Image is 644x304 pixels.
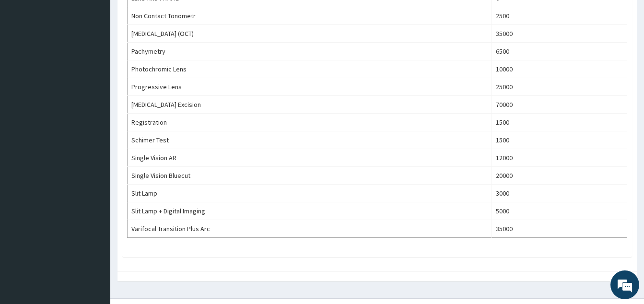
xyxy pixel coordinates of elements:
td: 70000 [492,96,627,114]
img: d_794563401_company_1708531726252_794563401 [18,48,39,72]
td: Single Vision Bluecut [128,167,492,185]
td: [MEDICAL_DATA] Excision [128,96,492,114]
td: 2500 [492,7,627,25]
td: Schimer Test [128,131,492,149]
td: Progressive Lens [128,78,492,96]
td: [MEDICAL_DATA] (OCT) [128,25,492,43]
td: Slit Lamp [128,185,492,202]
td: 35000 [492,220,627,238]
td: 20000 [492,167,627,185]
span: We're online! [56,91,132,188]
div: Chat with us now [50,54,161,66]
td: 1500 [492,114,627,131]
td: 12000 [492,149,627,167]
td: Single Vision AR [128,149,492,167]
td: Slit Lamp + Digital Imaging [128,202,492,220]
td: 35000 [492,25,627,43]
td: Registration [128,114,492,131]
td: Photochromic Lens [128,60,492,78]
td: Varifocal Transition Plus Arc [128,220,492,238]
td: 25000 [492,78,627,96]
div: Minimize live chat window [157,5,180,28]
td: 10000 [492,60,627,78]
td: 3000 [492,185,627,202]
td: Non Contact Tonometr [128,7,492,25]
textarea: Type your message and hit 'Enter' [5,202,183,236]
td: Pachymetry [128,43,492,60]
td: 6500 [492,43,627,60]
td: 5000 [492,202,627,220]
td: 1500 [492,131,627,149]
